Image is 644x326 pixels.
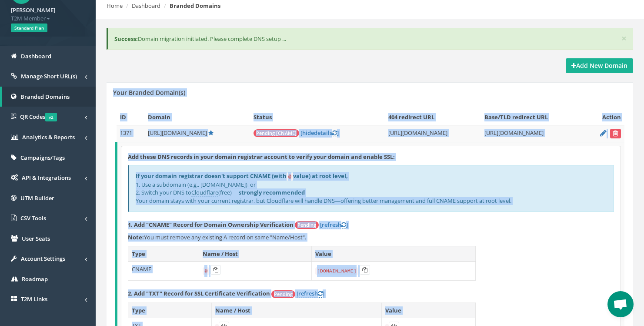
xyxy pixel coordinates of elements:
code: @ [203,267,209,275]
th: Value [382,302,476,318]
span: T2M Links [21,295,47,303]
a: Cloudflare [191,188,218,197]
a: [hidedetails] [300,129,339,137]
b: Success: [114,35,138,43]
a: Dashboard [132,2,160,10]
strong: Add these DNS records in your domain registrar account to verify your domain and enable SSL: [128,153,395,161]
span: CSV Tools [20,214,46,222]
code: @ [287,173,293,181]
span: Standard Plan [11,24,47,32]
th: Value [311,246,475,262]
th: Status [250,110,384,125]
b: Note: [128,233,144,241]
span: API & Integrations [22,174,71,181]
div: Domain migration initiated. Please complete DNS setup ... [107,28,633,50]
h5: Your Branded Domain(s) [113,89,185,96]
a: [refresh] [320,221,348,229]
span: QR Codes [20,113,57,121]
a: Add New Domain [566,58,633,73]
th: ID [117,110,144,125]
td: [URL][DOMAIN_NAME] [481,125,584,142]
th: Type [128,246,199,262]
strong: 2. Add "TXT" Record for SSL Certificate Verification [128,289,270,297]
span: [URL][DOMAIN_NAME] [148,129,207,137]
td: [URL][DOMAIN_NAME] [385,125,481,142]
span: Pending [CNAME] [254,129,299,137]
span: v2 [45,113,57,121]
a: Home [107,2,123,10]
code: [DOMAIN_NAME] [315,267,358,275]
strong: 1. Add "CNAME" Record for Domain Ownership Verification [128,221,294,229]
b: strongly recommended [239,188,305,196]
strong: Branded Domains [170,2,220,10]
span: User Seats [22,235,50,242]
button: × [621,34,627,43]
span: Account Settings [21,255,65,262]
th: Name / Host [199,246,311,262]
span: Pending [271,290,295,298]
div: 1. Use a subdomain (e.g., [DOMAIN_NAME]), or 2. Switch your DNS to (free) — Your domain stays wit... [128,165,614,212]
span: T2M Member [11,14,85,23]
span: Analytics & Reports [22,133,75,141]
span: Manage Short URL(s) [21,72,77,80]
a: [PERSON_NAME] T2M Member [11,4,85,22]
strong: [PERSON_NAME] [11,6,55,14]
span: Roadmap [22,275,48,283]
th: Name / Host [211,302,382,318]
b: If your domain registrar doesn't support CNAME (with value) at root level, [136,172,348,180]
th: Domain [144,110,250,125]
th: Type [128,302,212,318]
td: CNAME [128,262,199,281]
strong: Add New Domain [571,61,627,70]
th: 404 redirect URL [385,110,481,125]
span: hide [302,129,314,137]
td: 1371 [117,125,144,142]
a: [refresh] [297,289,324,298]
span: Pending [295,221,319,229]
span: UTM Builder [20,194,54,202]
span: Dashboard [21,52,51,60]
a: Default [208,129,214,137]
p: You must remove any existing A record on same "Name/Host". [128,233,614,242]
span: Branded Domains [20,93,70,101]
a: Open chat [607,291,634,317]
th: Base/TLD redirect URL [481,110,584,125]
span: Campaigns/Tags [20,154,65,161]
th: Action [584,110,624,125]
